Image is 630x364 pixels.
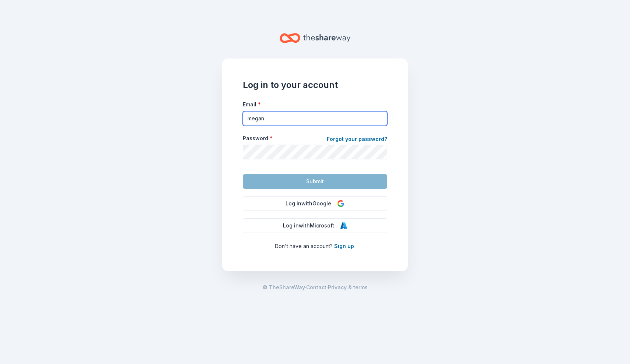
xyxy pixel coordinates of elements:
label: Email [243,101,261,108]
a: Privacy & terms [328,283,368,292]
button: Log inwithMicrosoft [243,218,387,233]
img: Google Logo [337,200,344,207]
span: Don ' t have an account? [275,243,333,249]
a: Forgot your password? [327,135,387,145]
img: Microsoft Logo [340,222,347,229]
a: Sign up [334,243,354,249]
button: Log inwithGoogle [243,196,387,211]
label: Password [243,135,273,142]
a: Contact [306,283,326,292]
a: Home [280,29,350,47]
span: © TheShareWay [263,284,305,290]
span: · · [263,283,368,292]
h1: Log in to your account [243,79,387,91]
